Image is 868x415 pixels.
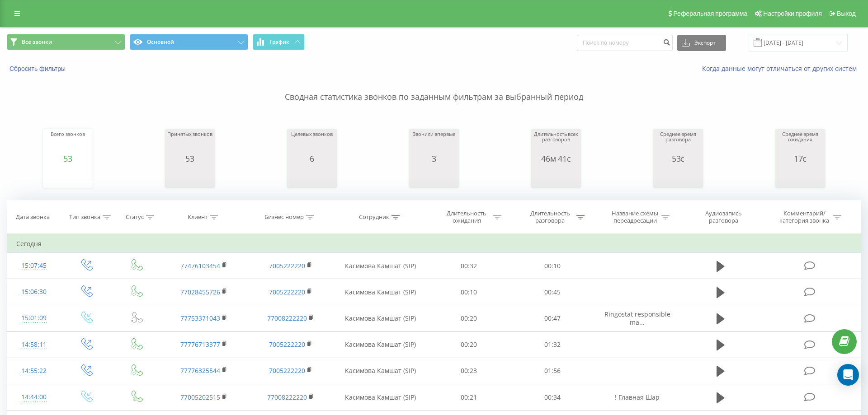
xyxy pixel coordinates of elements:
[269,366,305,375] a: 7005222220
[267,393,307,401] a: 77008222220
[264,214,304,221] div: Бизнес номер
[16,214,50,221] div: Дата звонка
[22,38,52,46] span: Все звонки
[180,340,220,349] a: 77776713377
[16,362,52,380] div: 14:55:22
[510,305,594,331] td: 00:47
[778,131,823,154] div: Среднее время ожидания
[778,154,823,163] div: 17с
[16,283,52,301] div: 15:06:30
[7,235,861,253] td: Сегодня
[359,214,389,221] div: Сотрудник
[427,331,510,358] td: 00:20
[269,340,305,349] a: 7005222220
[427,358,510,384] td: 00:23
[291,131,332,154] div: Целевых звонков
[673,10,747,17] span: Реферальная программа
[526,210,574,225] div: Длительность разговора
[334,331,427,358] td: Касимова Камшат (SIP)
[51,154,85,163] div: 53
[427,384,510,410] td: 00:21
[334,384,427,410] td: Касимова Камшат (SIP)
[577,35,673,51] input: Поиск по номеру
[51,131,85,154] div: Всего звонков
[16,309,52,327] div: 15:01:09
[16,257,52,275] div: 15:07:45
[510,331,594,358] td: 01:32
[778,210,831,225] div: Комментарий/категория звонка
[533,154,579,163] div: 46м 41с
[604,310,670,326] span: Ringostat responsible ma...
[510,279,594,305] td: 00:45
[837,364,859,386] div: Open Intercom Messenger
[180,314,220,322] a: 77753371043
[269,39,289,45] span: График
[763,10,822,17] span: Настройки профиля
[7,34,125,50] button: Все звонки
[510,358,594,384] td: 01:56
[334,305,427,331] td: Касимова Камшат (SIP)
[533,131,579,154] div: Длительность всех разговоров
[180,288,220,296] a: 77028455726
[677,35,726,51] button: Экспорт
[334,253,427,279] td: Касимова Камшат (SIP)
[180,261,220,270] a: 77476103454
[427,253,510,279] td: 00:32
[16,388,52,406] div: 14:44:00
[167,154,212,163] div: 53
[269,288,305,296] a: 7005222220
[291,154,332,163] div: 6
[180,393,220,401] a: 77005202515
[611,210,659,225] div: Название схемы переадресации
[694,210,753,225] div: Аудиозапись разговора
[656,131,701,154] div: Среднее время разговора
[7,65,70,73] button: Сбросить фильтры
[837,10,856,17] span: Выход
[510,253,594,279] td: 00:10
[413,131,455,154] div: Звонили впервые
[126,214,144,221] div: Статус
[427,279,510,305] td: 00:10
[253,34,305,50] button: График
[188,214,208,221] div: Клиент
[334,279,427,305] td: Касимова Камшат (SIP)
[510,384,594,410] td: 00:34
[702,64,861,73] a: Когда данные могут отличаться от других систем
[69,214,100,221] div: Тип звонка
[269,261,305,270] a: 7005222220
[7,73,861,103] p: Сводная статистика звонков по заданным фильтрам за выбранный период
[267,314,307,322] a: 77008222220
[656,154,701,163] div: 53с
[427,305,510,331] td: 00:20
[594,384,681,410] td: ! Главная Шар
[334,358,427,384] td: Касимова Камшат (SIP)
[443,210,491,225] div: Длительность ожидания
[167,131,212,154] div: Принятых звонков
[413,154,455,163] div: 3
[130,34,248,50] button: Основной
[180,366,220,375] a: 77776325544
[16,336,52,354] div: 14:58:11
